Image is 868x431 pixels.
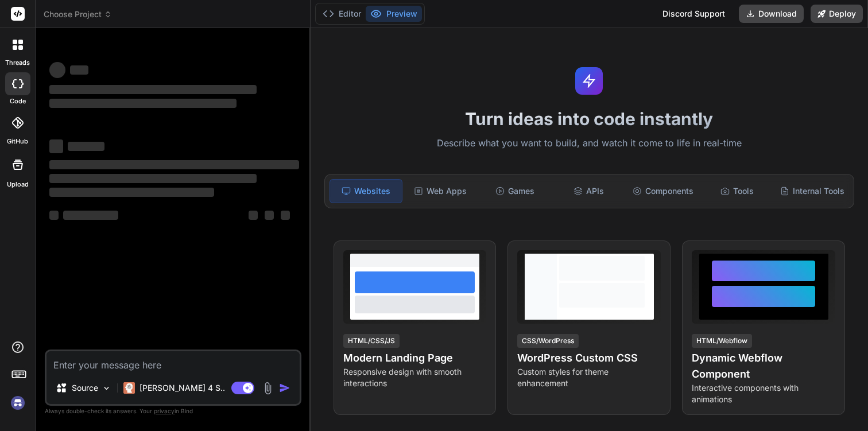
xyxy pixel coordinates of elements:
img: signin [8,393,28,413]
div: Tools [702,179,773,203]
img: attachment [261,382,274,395]
span: ‌ [70,65,88,75]
span: ‌ [49,174,257,183]
button: Deploy [811,5,863,23]
img: Pick Models [102,383,111,393]
span: ‌ [281,211,290,220]
div: Internal Tools [776,179,849,203]
div: HTML/Webflow [692,334,752,348]
span: ‌ [49,160,299,169]
p: Always double-check its answers. Your in Bind [45,406,301,417]
img: Claude 4 Sonnet [123,382,135,394]
p: Describe what you want to build, and watch it come to life in real-time [317,136,862,151]
div: Websites [330,179,402,203]
h4: WordPress Custom CSS [517,350,661,366]
p: Interactive components with animations [692,382,835,405]
span: Choose Project [44,9,112,20]
span: privacy [154,407,175,414]
span: ‌ [49,188,214,197]
button: Download [739,5,804,23]
p: Source [72,382,98,394]
label: Upload [7,180,29,189]
label: code [10,96,26,106]
div: Components [627,179,699,203]
div: Games [479,179,551,203]
div: Discord Support [656,5,732,23]
img: icon [279,382,290,394]
p: Custom styles for theme enhancement [517,366,661,389]
span: ‌ [49,85,257,94]
span: ‌ [249,211,258,220]
label: threads [5,58,30,68]
label: GitHub [7,137,28,146]
div: HTML/CSS/JS [343,334,400,348]
button: Preview [366,6,422,22]
div: CSS/WordPress [517,334,579,348]
div: APIs [553,179,625,203]
span: ‌ [63,211,118,220]
span: ‌ [49,99,237,108]
h4: Dynamic Webflow Component [692,350,835,382]
p: [PERSON_NAME] 4 S.. [139,382,225,394]
button: Editor [318,6,366,22]
p: Responsive design with smooth interactions [343,366,487,389]
span: ‌ [49,139,63,153]
span: ‌ [68,142,104,151]
span: ‌ [49,62,65,78]
span: ‌ [49,211,59,220]
div: Web Apps [405,179,476,203]
h4: Modern Landing Page [343,350,487,366]
h1: Turn ideas into code instantly [317,108,862,129]
span: ‌ [265,211,274,220]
